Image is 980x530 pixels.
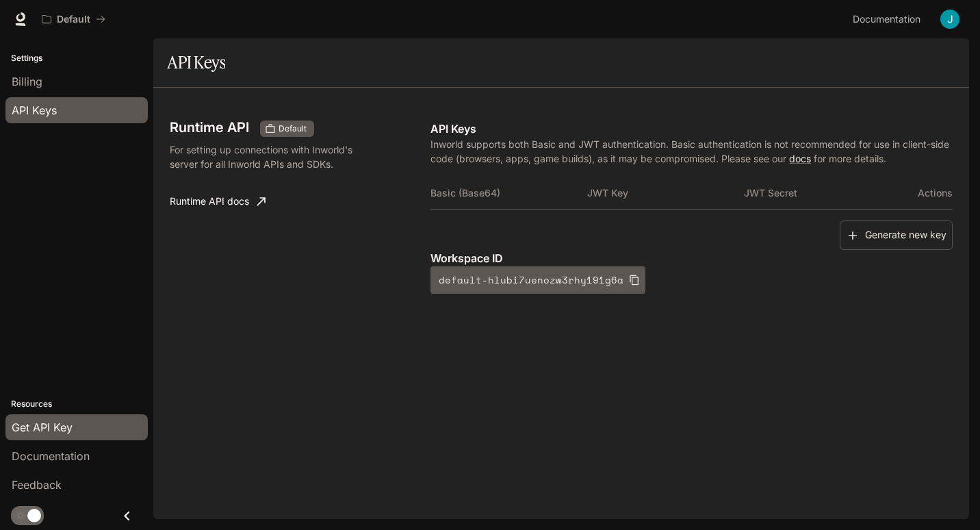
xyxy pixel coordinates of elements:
[170,142,357,171] p: For setting up connections with Inworld's server for all Inworld APIs and SDKs.
[744,177,901,210] th: JWT Secret
[164,188,271,215] a: Runtime API docs
[430,137,953,166] p: Inworld supports both Basic and JWT authentication. Basic authentication is not recommended for u...
[430,121,953,137] p: API Keys
[57,14,90,25] p: Default
[840,220,953,250] button: Generate new key
[170,121,249,134] h3: Runtime API
[901,177,953,210] th: Actions
[430,177,587,210] th: Basic (Base64)
[936,5,964,33] button: User avatar
[430,250,953,266] p: Workspace ID
[167,49,225,76] h1: API Keys
[260,121,314,137] div: These keys will apply to your current workspace only
[847,5,931,33] a: Documentation
[36,5,112,33] button: All workspaces
[853,11,920,28] span: Documentation
[430,266,645,294] button: default-hlubi7uenozw3rhy191g6a
[789,153,811,164] a: docs
[587,177,744,210] th: JWT Key
[940,10,959,29] img: User avatar
[273,123,312,135] span: Default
